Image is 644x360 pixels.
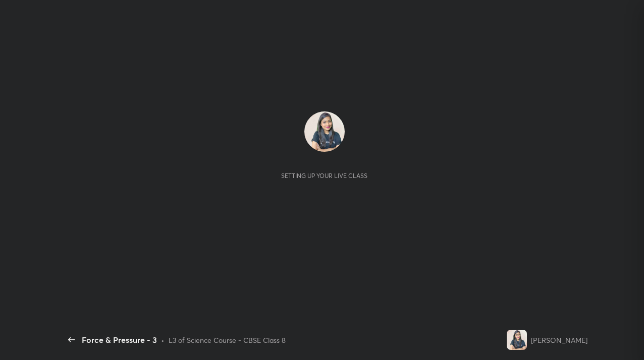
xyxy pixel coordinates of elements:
[82,334,157,346] div: Force & Pressure - 3
[531,335,587,345] div: [PERSON_NAME]
[507,330,527,350] img: 3af0f8d24eb342dabe110c05b27694c7.jpg
[161,335,165,345] div: •
[304,111,345,152] img: 3af0f8d24eb342dabe110c05b27694c7.jpg
[281,172,367,179] div: Setting up your live class
[169,335,286,345] div: L3 of Science Course - CBSE Class 8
